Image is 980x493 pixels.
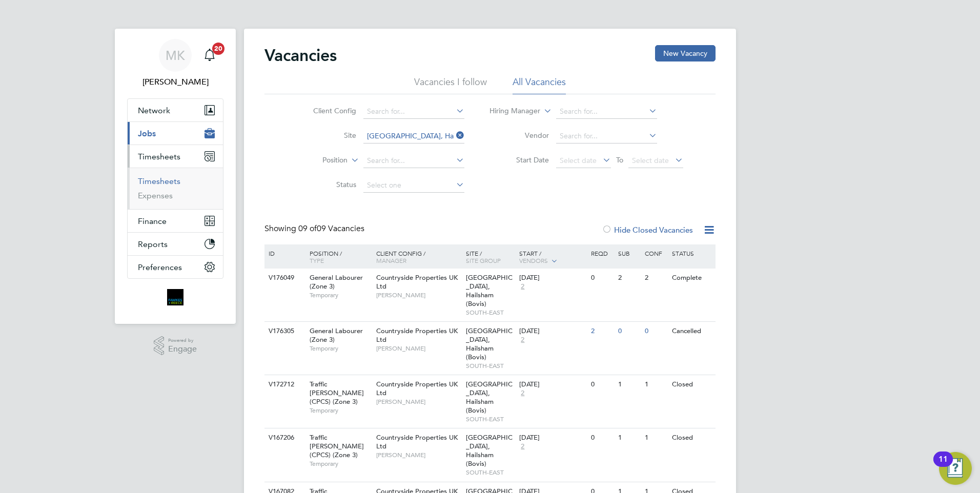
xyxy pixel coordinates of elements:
[297,180,356,189] label: Status
[642,322,669,341] div: 0
[466,468,515,477] span: SOUTH-EAST
[376,273,458,291] span: Countryside Properties UK Ltd
[669,322,714,341] div: Cancelled
[602,225,693,235] label: Hide Closed Vacancies
[376,256,406,264] span: Manager
[128,122,223,145] button: Jobs
[588,244,615,262] div: Reqd
[289,155,348,166] label: Position
[363,154,464,168] input: Search for...
[938,459,948,473] div: 11
[376,451,461,459] span: [PERSON_NAME]
[127,289,223,305] a: Go to home page
[266,322,302,341] div: V176305
[310,273,363,291] span: General Labourer (Zone 3)
[128,168,223,209] div: Timesheets
[560,156,597,165] span: Select date
[466,309,515,317] span: SOUTH-EAST
[463,244,517,269] div: Site /
[138,152,180,161] span: Timesheets
[363,178,464,193] input: Select one
[490,155,549,165] label: Start Date
[669,375,714,394] div: Closed
[138,262,182,272] span: Preferences
[212,43,224,55] span: 20
[642,269,669,287] div: 2
[266,244,302,262] div: ID
[376,380,458,397] span: Countryside Properties UK Ltd
[616,244,642,262] div: Sub
[266,428,302,447] div: V167206
[466,380,513,415] span: [GEOGRAPHIC_DATA], Hailsham (Bovis)
[310,460,371,468] span: Temporary
[669,428,714,447] div: Closed
[939,452,972,485] button: Open Resource Center, 11 new notifications
[376,344,461,353] span: [PERSON_NAME]
[264,223,366,234] div: Showing
[466,362,515,370] span: SOUTH-EAST
[167,289,183,305] img: bromak-logo-retina.png
[310,291,371,299] span: Temporary
[376,433,458,450] span: Countryside Properties UK Ltd
[168,336,197,345] span: Powered by
[376,398,461,406] span: [PERSON_NAME]
[128,210,223,232] button: Finance
[517,244,588,270] div: Start /
[138,191,173,200] a: Expenses
[519,336,526,344] span: 2
[466,256,501,264] span: Site Group
[616,375,642,394] div: 1
[115,29,236,324] nav: Main navigation
[519,327,586,336] div: [DATE]
[297,106,356,115] label: Client Config
[655,45,716,61] button: New Vacancy
[266,375,302,394] div: V172712
[588,269,615,287] div: 0
[376,326,458,344] span: Countryside Properties UK Ltd
[466,273,513,308] span: [GEOGRAPHIC_DATA], Hailsham (Bovis)
[154,336,197,356] a: Powered byEngage
[127,76,223,88] span: Mary Kuchina
[642,428,669,447] div: 1
[513,76,566,94] li: All Vacancies
[519,274,586,282] div: [DATE]
[138,176,180,186] a: Timesheets
[138,239,168,249] span: Reports
[616,322,642,341] div: 0
[127,39,223,88] a: MK[PERSON_NAME]
[519,389,526,398] span: 2
[128,145,223,168] button: Timesheets
[613,153,626,167] span: To
[310,326,363,344] span: General Labourer (Zone 3)
[138,216,167,226] span: Finance
[166,49,185,62] span: MK
[519,434,586,442] div: [DATE]
[128,256,223,278] button: Preferences
[519,256,548,264] span: Vendors
[310,380,364,406] span: Traffic [PERSON_NAME] (CPCS) (Zone 3)
[310,406,371,415] span: Temporary
[616,428,642,447] div: 1
[302,244,374,269] div: Position /
[298,223,317,234] span: 09 of
[519,442,526,451] span: 2
[642,375,669,394] div: 1
[138,129,156,138] span: Jobs
[556,105,657,119] input: Search for...
[310,256,324,264] span: Type
[519,282,526,291] span: 2
[264,45,337,66] h2: Vacancies
[414,76,487,94] li: Vacancies I follow
[310,433,364,459] span: Traffic [PERSON_NAME] (CPCS) (Zone 3)
[466,433,513,468] span: [GEOGRAPHIC_DATA], Hailsham (Bovis)
[588,375,615,394] div: 0
[376,291,461,299] span: [PERSON_NAME]
[297,131,356,140] label: Site
[363,105,464,119] input: Search for...
[138,106,170,115] span: Network
[298,223,364,234] span: 09 Vacancies
[616,269,642,287] div: 2
[642,244,669,262] div: Conf
[669,244,714,262] div: Status
[519,380,586,389] div: [DATE]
